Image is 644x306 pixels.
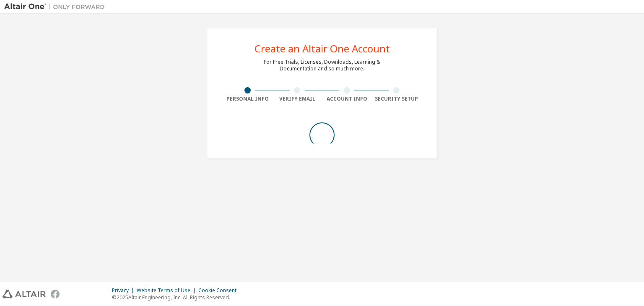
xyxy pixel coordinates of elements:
[273,96,322,102] div: Verify Email
[4,3,109,11] img: Altair One
[254,44,390,54] div: Create an Altair One Account
[198,287,241,294] div: Cookie Consent
[264,59,380,72] div: For Free Trials, Licenses, Downloads, Learning & Documentation and so much more.
[3,290,46,298] img: altair_logo.svg
[137,287,198,294] div: Website Terms of Use
[223,96,273,102] div: Personal Info
[51,290,60,298] img: facebook.svg
[322,96,372,102] div: Account Info
[112,287,137,294] div: Privacy
[112,294,241,301] p: © 2025 Altair Engineering, Inc. All Rights Reserved.
[372,96,422,102] div: Security Setup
